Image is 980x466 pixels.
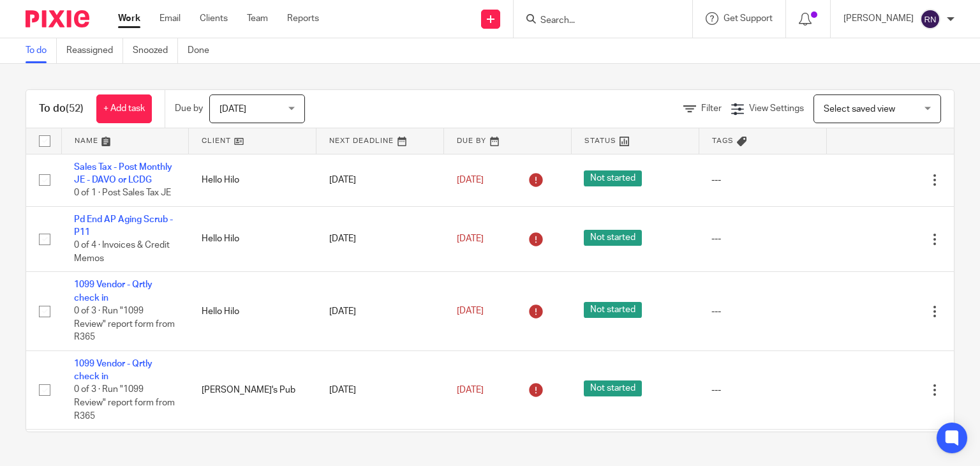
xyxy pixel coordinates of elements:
a: + Add task [96,94,152,123]
span: 0 of 4 · Invoices & Credit Memos [74,241,170,264]
td: [DATE] [316,272,444,350]
span: 0 of 1 · Post Sales Tax JE [74,188,171,197]
a: Snoozed [133,38,178,63]
td: [PERSON_NAME]'s Pub [189,350,316,429]
span: [DATE] [219,105,246,114]
span: Filter [701,104,722,113]
a: To do [26,38,57,63]
a: Reports [287,12,319,25]
span: Not started [584,302,642,318]
a: Pd End AP Aging Scrub - P11 [74,215,173,237]
a: 1099 Vendor - Qrtly check in [74,359,152,381]
span: Tags [712,137,734,144]
div: --- [711,174,813,186]
td: [DATE] [316,154,444,206]
a: Done [188,38,219,63]
a: Team [247,12,268,25]
span: [DATE] [457,234,484,243]
p: [PERSON_NAME] [843,12,914,25]
input: Search [539,15,654,27]
div: --- [711,232,813,245]
span: (52) [66,103,84,114]
td: [DATE] [316,206,444,272]
a: Email [160,12,181,25]
img: svg%3E [920,9,940,29]
span: Not started [584,230,642,246]
a: 1099 Vendor - Qrtly check in [74,280,152,302]
div: --- [711,384,813,396]
span: 0 of 3 · Run "1099 Review" report form from R365 [74,306,175,342]
td: Hello Hilo [189,154,316,206]
span: 0 of 3 · Run "1099 Review" report form from R365 [74,386,175,421]
div: --- [711,305,813,318]
p: Due by [175,102,203,115]
span: [DATE] [457,176,484,184]
a: Sales Tax - Post Monthly JE - DAVO or LCDG [74,163,172,184]
a: Reassigned [66,38,123,63]
span: Get Support [724,14,773,23]
img: Pixie [26,10,89,27]
a: Clients [200,12,228,25]
td: Hello Hilo [189,272,316,350]
td: Hello Hilo [189,206,316,272]
span: Select saved view [824,105,895,114]
a: Work [118,12,140,25]
h1: To do [39,102,84,116]
span: View Settings [749,104,804,113]
td: [DATE] [316,350,444,429]
span: Not started [584,380,642,396]
span: [DATE] [457,386,484,395]
span: Not started [584,170,642,186]
span: [DATE] [457,306,484,315]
